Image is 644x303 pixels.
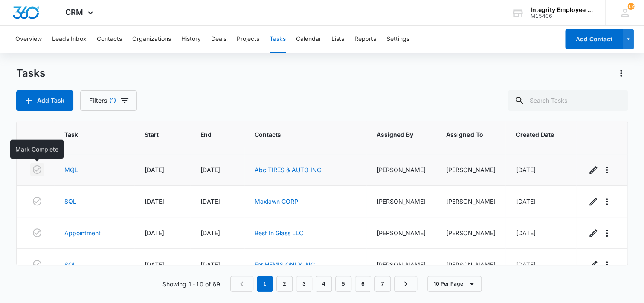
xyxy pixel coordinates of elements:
[255,198,298,205] a: Maxlawn CORP
[627,3,634,10] div: notifications count
[64,197,76,206] a: SQL
[15,26,42,53] button: Overview
[446,130,483,139] span: Assigned To
[65,8,83,17] span: CRM
[516,130,554,139] span: Created Date
[16,90,73,111] button: Add Task
[10,140,64,159] div: Mark Complete
[331,26,344,53] button: Lists
[377,165,426,174] div: [PERSON_NAME]
[446,165,495,174] div: [PERSON_NAME]
[316,276,332,292] a: Page 4
[200,130,222,139] span: End
[335,276,351,292] a: Page 5
[64,130,112,139] span: Task
[394,276,417,292] a: Next Page
[627,3,634,10] span: 12
[386,26,409,53] button: Settings
[64,165,78,174] a: MQL
[80,90,137,111] button: Filters(1)
[97,26,122,53] button: Contacts
[377,260,426,269] div: [PERSON_NAME]
[516,198,535,205] span: [DATE]
[427,276,482,292] button: 10 Per Page
[145,229,164,237] span: [DATE]
[516,261,535,268] span: [DATE]
[531,13,593,19] div: account id
[145,198,164,205] span: [DATE]
[255,229,303,237] a: Best In Glass LLC
[446,228,495,237] div: [PERSON_NAME]
[516,229,535,237] span: [DATE]
[374,276,391,292] a: Page 7
[354,26,376,53] button: Reports
[377,197,426,206] div: [PERSON_NAME]
[508,90,628,111] input: Search Tasks
[109,98,116,104] span: (1)
[516,166,535,173] span: [DATE]
[145,261,164,268] span: [DATE]
[257,276,273,292] em: 1
[145,166,164,173] span: [DATE]
[200,166,220,173] span: [DATE]
[377,228,426,237] div: [PERSON_NAME]
[237,26,259,53] button: Projects
[200,229,220,237] span: [DATE]
[276,276,293,292] a: Page 2
[565,29,623,49] button: Add Contact
[200,261,220,268] span: [DATE]
[355,276,371,292] a: Page 6
[255,166,321,173] a: Abc TIRES & AUTO INC
[296,276,312,292] a: Page 3
[230,276,417,292] nav: Pagination
[377,130,413,139] span: Assigned By
[52,26,87,53] button: Leads Inbox
[64,260,76,269] a: SQL
[446,260,495,269] div: [PERSON_NAME]
[16,67,45,80] h1: Tasks
[446,197,495,206] div: [PERSON_NAME]
[181,26,201,53] button: History
[255,130,344,139] span: Contacts
[132,26,171,53] button: Organizations
[270,26,286,53] button: Tasks
[211,26,226,53] button: Deals
[145,130,168,139] span: Start
[255,261,315,268] a: For HEMIS ONLY INC
[296,26,321,53] button: Calendar
[64,228,101,237] a: Appointment
[614,66,628,80] button: Actions
[162,280,220,289] p: Showing 1-10 of 69
[200,198,220,205] span: [DATE]
[531,6,593,13] div: account name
